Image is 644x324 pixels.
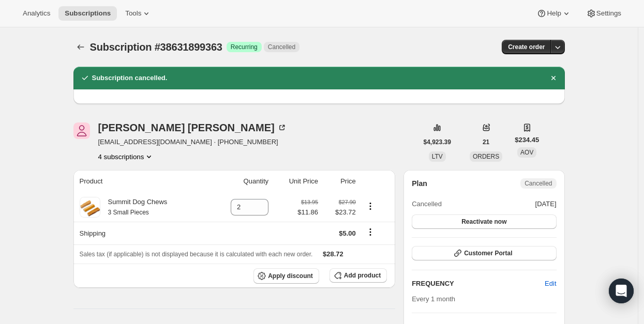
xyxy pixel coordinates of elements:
button: Customer Portal [412,246,556,260]
th: Quantity [210,170,272,193]
button: 21 [476,135,496,149]
th: Price [321,170,359,193]
button: Apply discount [253,268,319,284]
span: 21 [483,138,489,146]
h2: FREQUENCY [412,279,545,289]
button: Tools [119,6,158,21]
span: Settings [596,9,621,18]
img: product img [80,197,100,218]
button: Analytics [17,6,56,21]
button: Subscriptions [73,40,88,54]
div: Open Intercom Messenger [609,279,634,303]
span: Elizabeth Driscoll [73,122,90,139]
span: Create order [508,43,545,51]
span: Tools [125,9,141,18]
div: [PERSON_NAME] [PERSON_NAME] [98,122,287,133]
button: Create order [502,40,551,54]
span: Every 1 month [412,295,455,303]
span: [DATE] [535,199,557,209]
th: Product [73,170,210,193]
button: Product actions [98,151,155,162]
small: $27.90 [339,199,356,205]
span: Recurring [231,43,258,51]
button: Shipping actions [362,226,379,238]
button: Help [530,6,577,21]
th: Unit Price [272,170,321,193]
small: 3 Small Pieces [108,209,149,216]
span: Edit [545,279,556,289]
small: $13.95 [301,199,318,205]
span: Cancelled [412,199,442,209]
span: Cancelled [268,43,295,51]
span: Analytics [23,9,50,18]
span: $23.72 [324,207,356,218]
span: Customer Portal [464,249,512,257]
div: Summit Dog Chews [100,197,168,218]
h2: Plan [412,178,427,189]
span: $234.45 [515,135,539,145]
span: Subscriptions [65,9,111,18]
button: Add product [330,268,387,283]
span: $11.86 [297,207,318,218]
span: AOV [520,149,533,156]
span: Help [547,9,561,18]
th: Shipping [73,222,210,244]
span: Subscription #38631899363 [90,41,222,53]
span: ORDERS [473,153,499,160]
button: Dismiss notification [546,71,561,85]
span: Add product [344,271,381,280]
button: $4,923.39 [417,135,457,149]
h2: Subscription cancelled. [92,73,168,83]
span: LTV [432,153,443,160]
span: Sales tax (if applicable) is not displayed because it is calculated with each new order. [80,251,313,258]
span: Reactivate now [461,218,506,226]
button: Product actions [362,200,379,212]
span: [EMAIL_ADDRESS][DOMAIN_NAME] · [PHONE_NUMBER] [98,137,287,147]
span: $5.00 [339,229,356,237]
span: Apply discount [268,272,313,280]
button: Reactivate now [412,214,556,229]
span: $4,923.39 [424,138,451,146]
span: Cancelled [525,179,552,188]
button: Edit [538,275,562,292]
span: $28.72 [323,250,343,258]
button: Settings [580,6,627,21]
button: Subscriptions [58,6,117,21]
